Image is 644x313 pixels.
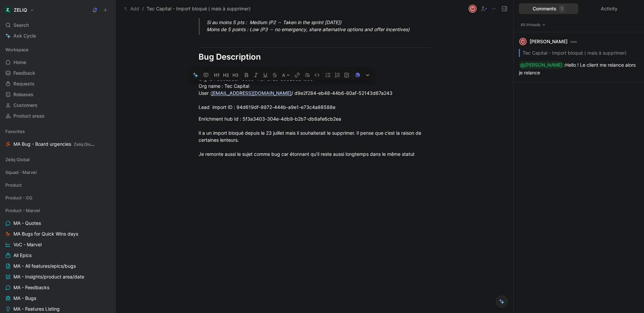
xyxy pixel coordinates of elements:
span: All threads [521,21,546,28]
span: Tec Capital - Import bloqué ( mais à supprimer) [147,5,251,13]
div: Product - Marvel [3,205,113,215]
span: Favorites [5,128,25,135]
span: MA - Insights/product area/date [13,273,84,280]
span: MA Bug - Board urgencies [13,141,95,148]
div: M [520,39,526,45]
div: Product - GG [3,193,113,205]
a: MA - Insights/product area/date [3,272,113,282]
div: Zeliq Global [3,154,113,165]
div: Product [3,180,113,190]
a: MA Bug - Board urgenciesZeliq Global [3,139,113,149]
span: / [142,5,144,13]
div: Squad - Marvel [3,167,113,177]
span: MA - Bugs [13,295,36,302]
h1: ZELIQ [14,7,27,13]
span: Product - Marvel [5,207,40,214]
span: Ask Cycle [13,32,36,40]
span: Zeliq Global [5,156,30,163]
div: Org Id : 66025de7-6306-4faf-8729-d5b23324d09f Org name : Tec Capital User : / d9e2f284-eb48-44b6-... [199,68,431,111]
div: M [469,5,476,12]
span: MA - Quotes [13,220,41,227]
button: All threads [519,21,547,28]
span: All Epics [13,252,32,259]
p: now [570,39,577,45]
span: Workspace [5,46,29,53]
a: MA - All features/epics/bugs [3,261,113,271]
div: Zeliq Global [3,154,113,167]
div: Favorites [3,126,113,136]
span: Zeliq Global [74,142,96,147]
a: [EMAIL_ADDRESS][DOMAIN_NAME] [211,90,291,96]
div: Product [3,180,113,192]
div: Enrichment hub Id : 5f3a3403-304e-4db9-b2b7-db8afe6cb2ea Il a un import bloqué depuis le 23 juill... [199,115,431,158]
div: Product - GG [3,193,113,203]
span: MA - Feedbacks [13,284,49,291]
span: Squad - Marvel [5,169,37,176]
span: Search [13,21,29,29]
a: MA - Quotes [3,218,113,228]
a: Feedback [3,68,113,78]
a: MA - Bugs [3,293,113,303]
span: MA - All features/epics/bugs [13,263,76,269]
span: Product [5,182,22,188]
a: VoC - Marvel [3,240,113,250]
span: Releases [13,91,34,98]
a: All Epics [3,250,113,260]
span: MA - Features Listing [13,306,60,312]
span: Customers [13,102,38,109]
button: ZELIQZELIQ [3,5,36,15]
span: Home [13,59,26,66]
a: MA Bugs for Quick Wins days [3,229,113,239]
div: 1 [559,5,565,12]
a: Product areas [3,111,113,121]
div: Workspace [3,45,113,55]
a: Home [3,57,113,67]
span: Product - GG [5,194,33,201]
a: MA - Feedbacks [3,283,113,293]
div: Squad - Marvel [3,167,113,179]
div: Search [3,20,113,30]
div: [PERSON_NAME] [530,38,568,46]
a: Ask Cycle [3,31,113,41]
div: Comments1 [519,3,578,14]
div: Activity [580,3,639,14]
span: Feedback [13,70,35,76]
span: Requests [13,80,35,87]
span: VoC - Marvel [13,241,42,248]
span: Product areas [13,113,45,119]
span: MA Bugs for Quick Wins days [13,231,78,237]
a: Requests [3,79,113,89]
img: ZELIQ [4,7,11,13]
div: Bug Description [199,51,431,63]
a: Releases [3,89,113,100]
a: Customers [3,100,113,110]
button: Add [122,5,141,13]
